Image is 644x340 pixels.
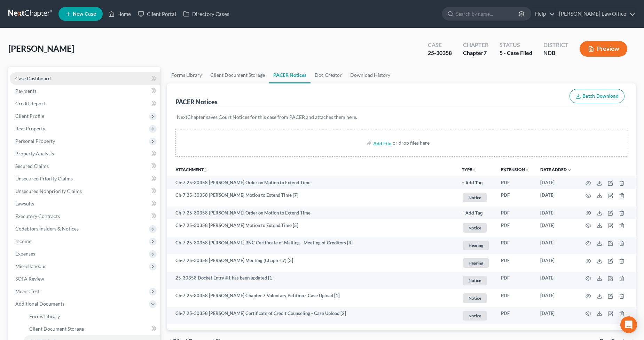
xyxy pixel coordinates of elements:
span: Property Analysis [15,151,54,156]
a: Date Added expand_more [540,167,572,172]
div: Chapter [463,49,488,57]
td: PDF [495,254,535,272]
a: Doc Creator [311,67,346,83]
i: expand_more [567,168,572,172]
button: + Add Tag [462,181,483,185]
a: Case Dashboard [10,72,160,85]
a: PACER Notices [269,67,311,83]
span: Credit Report [15,100,45,106]
a: Lawsuits [10,197,160,210]
i: unfold_more [204,168,208,172]
a: Secured Claims [10,160,160,172]
span: Client Profile [15,113,44,119]
span: Notice [463,223,487,233]
td: [DATE] [535,307,577,325]
span: Unsecured Nonpriority Claims [15,188,82,194]
div: Status [500,41,532,49]
button: Preview [580,41,627,57]
div: District [543,41,568,49]
span: Notice [463,311,487,321]
td: Ch-7 25-30358 [PERSON_NAME] Motion to Extend Time [7] [167,189,457,207]
td: Ch-7 25-30358 [PERSON_NAME] BNC Certificate of Mailing - Meeting of Creditors [4] [167,237,457,254]
button: TYPEunfold_more [462,168,476,172]
span: Secured Claims [15,163,49,169]
td: Ch-7 25-30358 [PERSON_NAME] Meeting (Chapter 7) [3] [167,254,457,272]
td: Ch-7 25-30358 [PERSON_NAME] Order on Motion to Extend Time [167,207,457,219]
a: Client Document Storage [24,323,160,335]
a: Property Analysis [10,147,160,160]
a: Help [532,8,555,20]
div: Case [428,41,452,49]
td: PDF [495,189,535,207]
span: 7 [484,49,487,56]
span: New Case [73,11,96,17]
span: Personal Property [15,138,55,144]
a: SOFA Review [10,273,160,285]
span: Batch Download [582,93,619,99]
span: Income [15,238,31,244]
a: Payments [10,85,160,97]
a: Client Portal [134,8,180,20]
span: Means Test [15,288,39,294]
td: PDF [495,237,535,254]
span: Notice [463,293,487,303]
span: [PERSON_NAME] [8,43,74,54]
span: Case Dashboard [15,75,51,81]
button: + Add Tag [462,211,483,216]
a: Unsecured Nonpriority Claims [10,185,160,197]
div: NDB [543,49,568,57]
a: Forms Library [24,310,160,323]
div: Open Intercom Messenger [620,316,637,333]
span: SOFA Review [15,276,44,282]
span: Expenses [15,251,35,257]
td: [DATE] [535,254,577,272]
a: Forms Library [167,67,206,83]
p: NextChapter saves Court Notices for this case from PACER and attaches them here. [177,114,626,121]
a: Notice [462,310,490,322]
a: Home [105,8,134,20]
a: Notice [462,275,490,286]
div: 5 - Case Filed [500,49,532,57]
a: + Add Tag [462,210,490,216]
span: Executory Contracts [15,213,60,219]
a: [PERSON_NAME] Law Office [556,8,635,20]
span: Codebtors Insiders & Notices [15,226,79,232]
td: [DATE] [535,272,577,290]
td: Ch-7 25-30358 [PERSON_NAME] Order on Motion to Extend Time [167,176,457,189]
a: Notice [462,192,490,203]
a: + Add Tag [462,179,490,186]
td: [DATE] [535,189,577,207]
a: Unsecured Priority Claims [10,172,160,185]
td: Ch-7 25-30358 [PERSON_NAME] Chapter 7 Voluntary Petition - Case Upload [1] [167,289,457,307]
div: PACER Notices [175,98,218,106]
td: [DATE] [535,176,577,189]
td: [DATE] [535,237,577,254]
a: Download History [346,67,394,83]
td: PDF [495,289,535,307]
a: Attachmentunfold_more [175,167,208,172]
i: unfold_more [472,168,476,172]
span: Unsecured Priority Claims [15,176,73,181]
div: or drop files here [393,139,430,146]
span: Forms Library [29,313,60,319]
td: [DATE] [535,207,577,219]
a: Directory Cases [180,8,233,20]
a: Executory Contracts [10,210,160,222]
span: Lawsuits [15,201,34,207]
td: PDF [495,176,535,189]
span: Real Property [15,126,45,131]
span: Additional Documents [15,301,64,307]
span: Client Document Storage [29,326,84,332]
td: PDF [495,272,535,290]
td: PDF [495,307,535,325]
div: 25-30358 [428,49,452,57]
td: PDF [495,219,535,237]
a: Extensionunfold_more [501,167,529,172]
span: Hearing [463,241,489,250]
td: PDF [495,207,535,219]
td: [DATE] [535,219,577,237]
input: Search by name... [456,7,520,20]
span: Notice [463,193,487,202]
button: Batch Download [570,89,625,104]
div: Chapter [463,41,488,49]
